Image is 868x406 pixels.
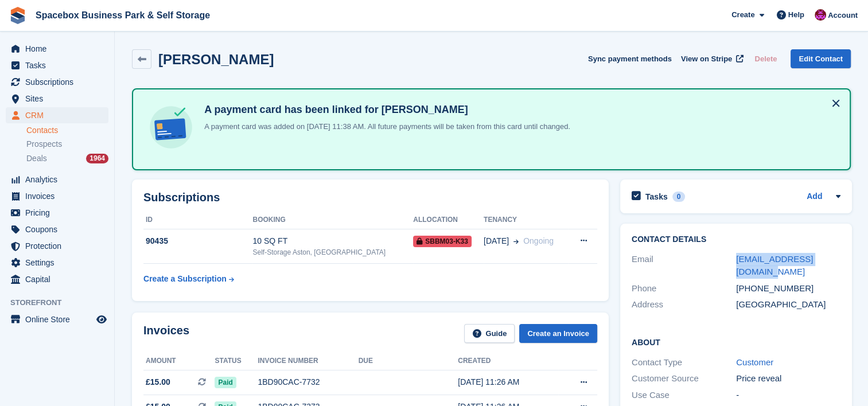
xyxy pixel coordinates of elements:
div: Phone [632,282,736,295]
span: Online Store [25,311,94,327]
div: Address [632,298,736,311]
p: A payment card was added on [DATE] 11:38 AM. All future payments will be taken from this card unt... [200,121,570,132]
th: Due [359,352,458,370]
div: [GEOGRAPHIC_DATA] [736,298,840,311]
a: menu [6,255,108,271]
span: Tasks [25,57,94,73]
th: Amount [143,352,215,370]
h2: Contact Details [632,235,840,244]
a: menu [6,107,108,123]
h4: A payment card has been linked for [PERSON_NAME] [200,103,570,116]
button: Delete [750,49,781,68]
span: £15.00 [146,376,170,388]
button: Sync payment methods [588,49,672,68]
th: Booking [252,211,413,229]
h2: Subscriptions [143,191,597,204]
a: Customer [736,357,773,367]
a: Deals 1964 [26,153,108,165]
div: Self-Storage Aston, [GEOGRAPHIC_DATA] [252,247,413,257]
div: 90435 [143,235,252,247]
span: CRM [25,107,94,123]
img: stora-icon-8386f47178a22dfd0bd8f6a31ec36ba5ce8667c1dd55bd0f319d3a0aa187defe.svg [9,7,26,24]
a: menu [6,205,108,221]
span: Sites [25,91,94,107]
a: View on Stripe [676,49,746,68]
a: Spacebox Business Park & Self Storage [31,6,215,25]
span: Ongoing [523,236,554,245]
span: Home [25,41,94,57]
span: Pricing [25,205,94,221]
a: menu [6,311,108,327]
th: Invoice number [258,352,358,370]
img: Shitika Balanath [815,9,826,21]
span: Subscriptions [25,74,94,90]
a: menu [6,171,108,188]
span: Coupons [25,221,94,237]
a: menu [6,57,108,73]
h2: Tasks [645,192,668,202]
a: Guide [464,324,515,343]
h2: Invoices [143,324,189,343]
a: Create an Invoice [519,324,597,343]
div: Email [632,253,736,279]
div: 0 [672,192,686,202]
th: Created [458,352,558,370]
div: 1964 [86,154,108,163]
span: [DATE] [484,235,509,247]
a: Add [807,190,822,204]
div: [PHONE_NUMBER] [736,282,840,295]
a: menu [6,188,108,204]
th: Allocation [413,211,484,229]
img: card-linked-ebf98d0992dc2aeb22e95c0e3c79077019eb2392cfd83c6a337811c24bc77127.svg [147,103,195,151]
span: Protection [25,238,94,254]
span: Invoices [25,188,94,204]
span: Account [828,10,858,21]
span: Create [731,9,754,21]
a: menu [6,74,108,90]
a: menu [6,91,108,107]
span: Deals [26,153,47,164]
div: 10 SQ FT [252,235,413,247]
a: Prospects [26,138,108,150]
th: Status [215,352,258,370]
a: Contacts [26,125,108,136]
h2: About [632,336,840,348]
h2: [PERSON_NAME] [158,52,274,67]
span: Analytics [25,171,94,188]
div: - [736,389,840,402]
a: menu [6,221,108,237]
div: Use Case [632,389,736,402]
a: menu [6,238,108,254]
div: Customer Source [632,372,736,385]
span: Help [788,9,804,21]
span: Settings [25,255,94,271]
a: Edit Contact [791,49,851,68]
span: Paid [215,377,236,388]
a: menu [6,271,108,287]
span: SBBM03-K33 [413,236,472,247]
span: Storefront [10,297,114,309]
a: [EMAIL_ADDRESS][DOMAIN_NAME] [736,254,813,277]
span: Capital [25,271,94,287]
div: Create a Subscription [143,273,227,285]
div: [DATE] 11:26 AM [458,376,558,388]
a: Create a Subscription [143,268,234,290]
div: Contact Type [632,356,736,369]
span: View on Stripe [681,53,732,65]
a: Preview store [95,313,108,326]
div: Price reveal [736,372,840,385]
span: Prospects [26,139,62,150]
a: menu [6,41,108,57]
th: ID [143,211,252,229]
div: 1BD90CAC-7732 [258,376,358,388]
th: Tenancy [484,211,568,229]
